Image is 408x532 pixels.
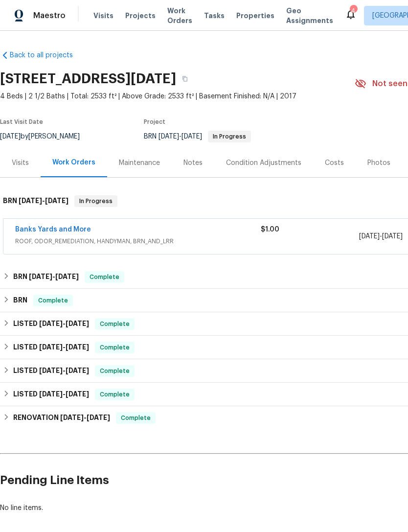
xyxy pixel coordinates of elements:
[55,273,79,280] span: [DATE]
[66,367,89,374] span: [DATE]
[226,158,301,168] div: Condition Adjustments
[13,318,89,330] h6: LISTED
[13,365,89,377] h6: LISTED
[261,226,279,233] span: $1.00
[144,133,251,140] span: BRN
[52,158,95,167] div: Work Orders
[159,133,179,140] span: [DATE]
[19,197,42,204] span: [DATE]
[39,320,89,327] span: -
[3,195,68,207] h6: BRN
[183,158,203,168] div: Notes
[39,344,63,350] span: [DATE]
[117,413,155,423] span: Complete
[181,133,202,140] span: [DATE]
[13,271,79,283] h6: BRN
[286,6,333,25] span: Geo Assignments
[367,158,390,168] div: Photos
[66,344,89,350] span: [DATE]
[39,367,89,374] span: -
[125,11,156,21] span: Projects
[29,273,52,280] span: [DATE]
[75,196,116,206] span: In Progress
[33,11,66,21] span: Maestro
[13,342,89,353] h6: LISTED
[15,236,261,246] span: ROOF, ODOR_REMEDIATION, HANDYMAN, BRN_AND_LRR
[359,231,403,241] span: -
[93,11,113,21] span: Visits
[119,158,160,168] div: Maintenance
[39,320,63,327] span: [DATE]
[66,391,89,397] span: [DATE]
[13,389,89,400] h6: LISTED
[60,414,84,421] span: [DATE]
[325,158,344,168] div: Costs
[236,11,274,21] span: Properties
[167,6,192,25] span: Work Orders
[176,70,194,88] button: Copy Address
[13,412,110,424] h6: RENOVATION
[60,414,110,421] span: -
[359,233,380,240] span: [DATE]
[96,366,134,376] span: Complete
[209,134,250,139] span: In Progress
[204,12,225,19] span: Tasks
[13,295,27,306] h6: BRN
[39,344,89,350] span: -
[12,158,29,168] div: Visits
[34,296,72,305] span: Complete
[19,197,68,204] span: -
[144,119,165,125] span: Project
[350,6,357,16] div: 4
[29,273,79,280] span: -
[66,320,89,327] span: [DATE]
[159,133,202,140] span: -
[382,233,403,240] span: [DATE]
[45,197,68,204] span: [DATE]
[87,414,110,421] span: [DATE]
[96,390,134,399] span: Complete
[96,343,134,352] span: Complete
[39,391,63,397] span: [DATE]
[96,319,134,329] span: Complete
[86,272,123,282] span: Complete
[39,367,63,374] span: [DATE]
[15,226,91,233] a: Banks Yards and More
[39,391,89,397] span: -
